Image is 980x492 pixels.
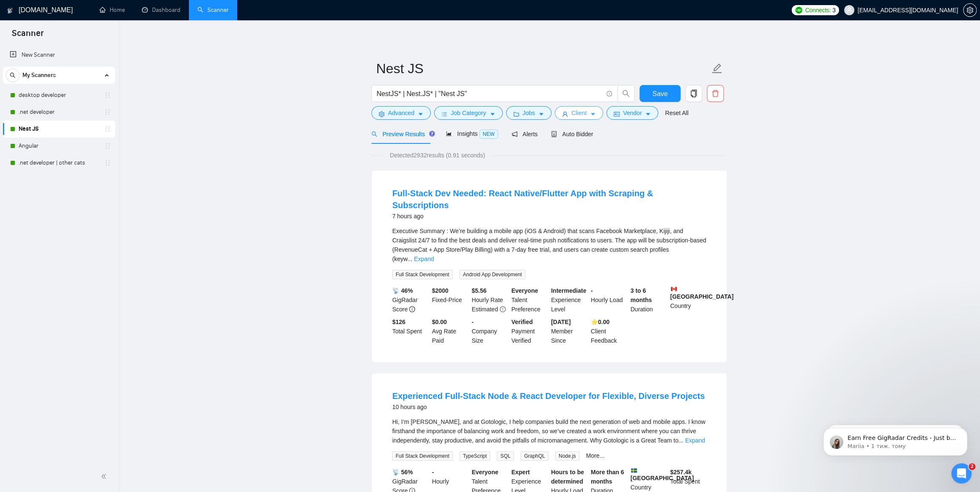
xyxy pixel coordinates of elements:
span: NEW [479,129,498,139]
span: Estimated [472,306,498,313]
a: dashboardDashboard [142,6,180,14]
span: Full Stack Development [392,451,453,461]
div: Executive Summary : We’re building a mobile app (iOS & Android) that scans Facebook Marketplace, ... [392,226,706,264]
span: Client [571,108,587,118]
b: [DATE] [551,319,570,325]
span: Advanced [388,108,414,118]
div: Total Spent [390,317,430,345]
b: Expert [511,469,530,476]
div: Payment Verified [509,317,549,345]
span: Alerts [512,131,538,137]
span: double-left [101,472,109,481]
span: Jobs [523,108,535,118]
span: caret-down [490,111,496,117]
span: bars [441,111,447,117]
span: ... [678,437,684,444]
span: Save [652,88,667,99]
span: search [618,90,634,97]
span: Auto Bidder [551,131,593,137]
b: Everyone [511,287,538,294]
button: setting [963,3,977,17]
span: robot [551,131,557,137]
div: Company Size [470,317,510,345]
input: Scanner name... [376,58,710,79]
b: Hours to be determined [551,469,584,485]
b: - [472,319,474,325]
span: info-circle [606,91,612,96]
b: - [591,287,593,294]
b: Everyone [472,469,498,476]
b: $0.00 [432,319,447,325]
div: Duration [629,286,669,314]
b: [GEOGRAPHIC_DATA] [631,467,694,481]
div: Hourly Load [589,286,629,314]
div: Avg Rate Paid [430,317,470,345]
span: holder [104,143,111,149]
span: Vendor [623,108,642,118]
img: logo [7,4,13,17]
a: .net developer [19,104,99,121]
button: idcardVendorcaret-down [606,106,658,120]
span: user [846,7,852,13]
a: Expand [685,437,705,444]
span: Node.js [555,451,579,461]
span: caret-down [418,111,424,117]
span: caret-down [645,111,651,117]
a: Angular [19,137,99,154]
span: copy [686,90,702,97]
span: My Scanners [22,67,56,84]
div: Tooltip anchor [428,130,436,137]
span: user [562,111,568,117]
div: Country [668,286,708,314]
b: $ 126 [392,319,405,325]
span: holder [104,159,111,166]
span: 3 [832,5,836,15]
span: Preview Results [371,131,432,137]
a: Reset All [665,108,688,118]
button: search [617,85,634,102]
li: My Scanners [3,67,115,171]
button: search [6,69,19,82]
span: idcard [614,111,620,117]
span: area-chart [446,131,452,137]
button: Save [639,85,681,102]
span: Connects: [805,5,831,15]
b: Verified [511,319,533,325]
div: Experience Level [549,286,589,314]
div: Fixed-Price [430,286,470,314]
span: folder [513,111,519,117]
b: 📡 46% [392,287,413,294]
b: $ 2000 [432,287,448,294]
a: searchScanner [197,6,229,14]
div: 10 hours ago [392,402,705,412]
div: Hourly Rate [470,286,510,314]
iframe: Intercom live chat [951,463,972,484]
span: GraphQL [520,451,548,461]
div: GigRadar Score [390,286,430,314]
span: delete [707,90,723,97]
a: Full-Stack Dev Needed: React Native/Flutter App with Scraping & Subscriptions [392,189,653,210]
b: Intermediate [551,287,586,294]
span: holder [104,109,111,115]
a: desktop developer [19,87,99,104]
a: setting [963,7,977,14]
a: New Scanner [10,47,108,63]
a: More... [586,452,605,459]
span: setting [379,111,385,117]
button: folderJobscaret-down [506,106,552,120]
div: Member Since [549,317,589,345]
span: Scanner [5,27,50,45]
img: 🇨🇦 [671,286,677,292]
a: Expand [414,256,434,262]
span: 2 [969,463,975,470]
span: notification [512,131,518,137]
b: More than 6 months [591,469,624,485]
span: exclamation-circle [500,306,506,312]
div: 7 hours ago [392,211,706,221]
button: delete [707,85,724,102]
b: ⭐️ 0.00 [591,319,609,325]
span: info-circle [409,306,415,312]
span: Android App Development [460,270,525,279]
